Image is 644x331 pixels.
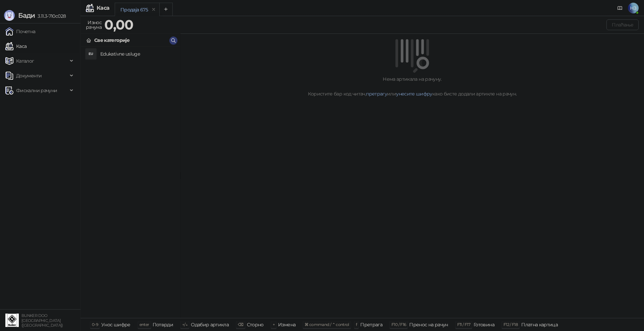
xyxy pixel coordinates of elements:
div: Претрага [360,320,382,329]
div: Каса [97,5,109,11]
div: Готовина [474,320,494,329]
div: Сторно [247,320,264,329]
div: Износ рачуна [85,18,103,31]
div: Потврди [153,320,173,329]
div: Пренос на рачун [409,320,448,329]
button: Плаћање [606,19,639,30]
span: ⌘ command / ⌃ control [305,322,349,327]
span: 0-9 [92,322,98,327]
span: F11 / F17 [457,322,470,327]
span: ↑/↓ [182,322,187,327]
div: Унос шифре [101,320,130,329]
img: 64x64-companyLogo-d200c298-da26-4023-afd4-f376f589afb5.jpeg [5,314,19,327]
button: Add tab [159,3,173,16]
h4: Edukativne usluge [100,49,175,59]
span: + [273,322,275,327]
a: претрагу [366,91,387,97]
span: НЗ [628,3,639,13]
span: F12 / F18 [503,322,518,327]
div: EU [86,49,96,59]
span: ⌫ [238,322,243,327]
span: f [356,322,357,327]
a: унесите шифру [396,91,432,97]
img: Logo [4,10,15,21]
a: Почетна [5,25,36,38]
div: Нема артикала на рачуну. Користите бар код читач, или како бисте додали артикле на рачун. [189,75,636,97]
span: Фискални рачуни [16,84,57,97]
div: grid [81,47,180,318]
a: Каса [5,40,26,53]
div: Одабир артикла [191,320,229,329]
span: Каталог [16,54,34,68]
strong: 0,00 [104,16,133,33]
div: Платна картица [521,320,558,329]
span: Бади [18,11,35,19]
button: remove [149,7,158,12]
div: Измена [278,320,296,329]
a: Документација [614,3,625,13]
span: Документи [16,69,42,82]
small: BUNKER DOO [GEOGRAPHIC_DATA] ([GEOGRAPHIC_DATA]) [21,313,63,328]
div: Продаја 675 [120,6,148,13]
span: 3.11.3-710c028 [35,13,66,19]
span: enter [140,322,149,327]
div: Све категорије [94,37,129,44]
span: F10 / F16 [391,322,406,327]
